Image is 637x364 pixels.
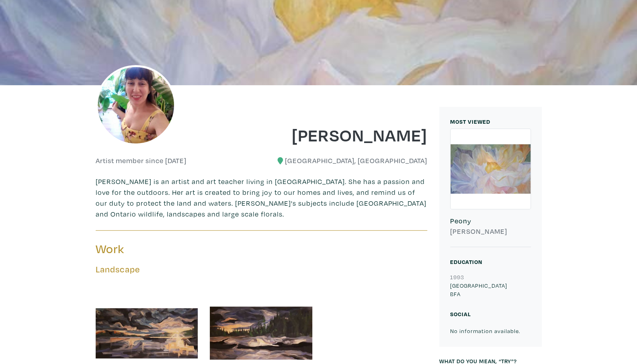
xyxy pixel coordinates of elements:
[450,327,520,335] small: No information available.
[450,310,471,318] small: Social
[96,65,176,145] img: phpThumb.php
[267,124,427,145] h1: [PERSON_NAME]
[450,118,490,125] small: MOST VIEWED
[450,258,482,266] small: Education
[96,176,427,219] p: [PERSON_NAME] is an artist and art teacher living in [GEOGRAPHIC_DATA]. She has a passion and lov...
[450,129,531,247] a: Peony [PERSON_NAME]
[450,217,531,225] h6: Peony
[96,264,427,275] h5: Landscape
[450,227,531,236] h6: [PERSON_NAME]
[267,156,427,165] h6: [GEOGRAPHIC_DATA], [GEOGRAPHIC_DATA]
[450,273,464,281] small: 1993
[96,241,256,257] h3: Work
[450,281,531,299] p: [GEOGRAPHIC_DATA] BFA
[96,156,186,165] h6: Artist member since [DATE]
